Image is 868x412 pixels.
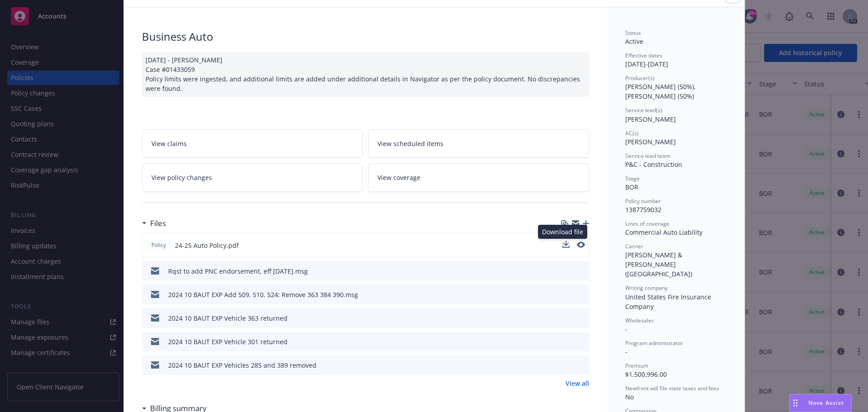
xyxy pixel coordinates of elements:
span: Wholesaler [625,317,654,324]
button: download file [563,290,570,299]
div: [DATE] - [DATE] [625,52,726,69]
span: Carrier [625,242,643,250]
span: $1,500,996.00 [625,370,667,379]
span: Service lead(s) [625,106,662,114]
a: View all [566,379,589,388]
span: [PERSON_NAME] [625,137,676,146]
span: Commercial Auto Liability [625,228,703,237]
span: Premium [625,362,648,369]
div: Files [142,218,166,229]
span: United States Fire Insurance Company [625,293,713,311]
span: Program administrator [625,339,683,347]
span: Stage [625,175,640,182]
button: download file [563,266,570,276]
button: preview file [577,241,585,250]
span: [PERSON_NAME] (50%), [PERSON_NAME] (50%) [625,82,698,100]
div: 2024 10 BAUT EXP Add 509, 510, 524; Remove 363 384 390.msg [168,290,358,299]
span: [PERSON_NAME] & [PERSON_NAME] ([GEOGRAPHIC_DATA]) [625,251,692,278]
div: 2024 10 BAUT EXP Vehicles 285 and 389 removed [168,360,316,370]
span: Service lead team [625,152,670,160]
span: Active [625,37,643,46]
a: View claims [142,129,363,158]
button: download file [563,360,570,370]
button: preview file [577,290,585,299]
span: 1387759032 [625,205,661,214]
button: preview file [577,242,585,248]
button: download file [563,337,570,346]
span: View claims [151,139,187,148]
span: Policy [150,241,168,249]
span: Effective dates [625,52,662,59]
span: Lines of coverage [625,220,670,227]
span: Policy number [625,197,661,205]
span: 24-25 Auto Policy.pdf [175,241,239,250]
span: Nova Assist [808,399,844,407]
div: 2024 10 BAUT EXP Vehicle 363 returned [168,313,288,323]
span: AC(s) [625,129,639,137]
span: Newfront will file state taxes and fees [625,384,719,392]
div: Download file [538,225,587,239]
div: 2024 10 BAUT EXP Vehicle 301 returned [168,337,288,346]
button: preview file [577,266,585,276]
h3: Files [150,218,166,229]
a: View coverage [368,163,589,192]
span: P&C - Construction [625,160,682,169]
button: download file [563,313,570,323]
span: - [625,347,627,356]
button: preview file [577,313,585,323]
div: Business Auto [142,29,589,44]
span: Producer(s) [625,74,655,82]
button: Nova Assist [789,394,852,412]
span: - [625,325,627,333]
span: Status [625,29,641,37]
a: View policy changes [142,163,363,192]
button: preview file [577,337,585,346]
span: No [625,393,634,401]
div: Drag to move [790,394,801,412]
span: BOR [625,183,638,191]
span: [PERSON_NAME] [625,115,676,123]
span: Writing company [625,284,668,292]
div: [DATE] - [PERSON_NAME] Case #01433059 Policy limits were ingested, and additional limits are adde... [142,52,589,97]
button: download file [562,241,570,250]
a: View scheduled items [368,129,589,158]
span: View policy changes [151,173,212,182]
span: View scheduled items [377,139,443,148]
button: download file [562,241,570,248]
button: preview file [577,360,585,370]
span: View coverage [377,173,420,182]
div: Rqst to add PNC endorsement, eff [DATE].msg [168,266,308,276]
